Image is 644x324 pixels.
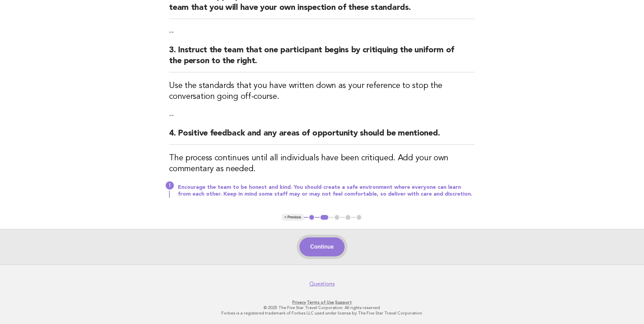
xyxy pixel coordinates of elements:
[307,300,334,305] a: Terms of Use
[178,184,475,198] p: Encourage the team to be honest and kind. You should create a safe environment where everyone can...
[319,214,329,221] button: 2
[114,310,530,316] p: Forbes is a registered trademark of Forbes LLC used under license by The Five Star Travel Corpora...
[308,214,315,221] button: 1
[169,153,475,175] h3: The process continues until all individuals have been critiqued. Add your own commentary as needed.
[169,110,475,120] p: --
[299,237,345,256] button: Continue
[335,300,352,305] a: Support
[114,305,530,310] p: © 2025 The Five Star Travel Corporation. All rights reserved.
[292,300,306,305] a: Privacy
[282,214,304,221] button: < Previous
[169,128,475,145] h2: 4. Positive feedback and any areas of opportunity should be mentioned.
[169,80,475,102] h3: Use the standards that you have written down as your reference to stop the conversation going off...
[114,300,530,305] p: · ·
[309,281,335,287] a: Questions
[169,45,475,72] h2: 3. Instruct the team that one participant begins by critiquing the uniform of the person to the r...
[169,27,475,37] p: --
